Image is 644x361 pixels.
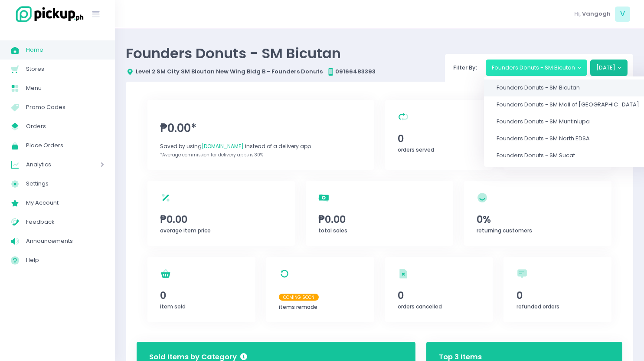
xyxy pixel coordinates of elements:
[26,216,104,228] span: Feedback
[451,63,480,72] span: Filter By:
[398,303,442,310] span: orders cancelled
[11,5,85,23] img: logo
[26,178,104,189] span: Settings
[279,303,317,311] span: items remade
[26,102,104,113] span: Promo Codes
[160,142,361,150] div: Saved by using instead of a delivery app
[26,197,104,209] span: My Account
[497,152,575,160] span: Founders Donuts - SM Sucat
[26,159,76,170] span: Analytics
[160,212,282,227] span: ₱0.00
[590,60,628,76] button: [DATE]
[26,255,104,266] span: Help
[398,146,434,153] span: orders served
[497,84,580,92] span: Founders Donuts - SM Bicutan
[318,227,347,234] span: total sales
[126,43,341,63] span: Founders Donuts - SM Bicutan
[497,101,639,109] span: Founders Donuts - SM Mall of [GEOGRAPHIC_DATA]
[385,257,493,322] a: 0orders cancelled
[582,10,611,18] span: Vangogh
[160,152,263,158] span: *Average commission for delivery apps is 30%
[477,212,599,227] span: 0%
[26,235,104,247] span: Announcements
[517,303,559,310] span: refunded orders
[26,121,104,132] span: Orders
[517,288,599,303] span: 0
[160,120,361,137] span: ₱0.00*
[26,44,104,56] span: Home
[615,7,630,22] span: V
[398,131,480,146] span: 0
[306,181,453,246] a: ₱0.00total sales
[202,142,244,150] span: [DOMAIN_NAME]
[147,181,295,246] a: ₱0.00average item price
[26,63,104,75] span: Stores
[486,60,588,76] button: Founders Donuts - SM Bicutan
[26,83,104,94] span: Menu
[147,257,255,322] a: 0item sold
[279,294,319,301] span: Coming Soon
[26,140,104,151] span: Place Orders
[497,135,590,143] span: Founders Donuts - SM North EDSA
[477,227,532,234] span: returning customers
[503,257,611,322] a: 0refunded orders
[398,288,480,303] span: 0
[126,67,376,76] div: Level 2 SM City SM Bicutan New Wing Bldg B - Founders Donuts 09166483393
[574,10,581,18] span: Hi,
[160,303,186,310] span: item sold
[497,118,590,126] span: Founders Donuts - SM Muntinlupa
[464,181,611,246] a: 0%returning customers
[160,288,242,303] span: 0
[385,100,493,170] a: 0orders served
[318,212,441,227] span: ₱0.00
[160,227,211,234] span: average item price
